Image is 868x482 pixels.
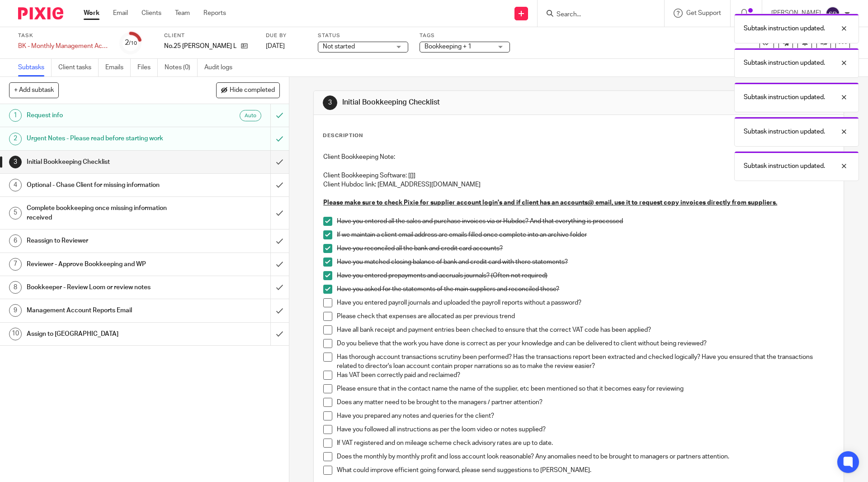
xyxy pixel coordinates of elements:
p: No.25 [PERSON_NAME] Ltd [164,42,236,51]
p: Does any matter need to be brought to the managers / partner attention? [337,398,834,407]
p: Have you followed all instructions as per the loom video or notes supplied? [337,425,834,434]
p: Have you entered payroll journals and uploaded the payroll reports without a password? [337,298,834,307]
p: Have you asked for the statements of the main suppliers and reconciled these? [337,285,834,294]
div: 7 [9,258,22,271]
div: 3 [9,156,22,168]
p: Please ensure that in the contact name the name of the supplier, etc been mentioned so that it be... [337,384,834,393]
img: svg%3E [826,6,840,21]
h1: Reassign to Reviewer [27,234,183,248]
p: Has thorough account transactions scrutiny been performed? Has the transactions report been extra... [337,353,834,371]
img: Pixie [18,7,63,19]
u: Please make sure to check Pixie for supplier account login's and if client has an accounts@ email... [323,200,777,206]
label: Tags [420,32,510,39]
h1: Complete bookkeeping once missing information received [27,201,183,224]
p: Has VAT been correctly paid and reclaimed? [337,371,834,380]
p: Client Hubdoc link: [EMAIL_ADDRESS][DOMAIN_NAME] [323,180,834,189]
label: Client [164,32,255,39]
h1: Initial Bookkeeping Checklist [27,155,183,169]
a: Subtasks [18,59,52,76]
p: If we maintain a client email address are emails filled once complete into an archive folder [337,230,834,239]
button: Hide completed [216,82,280,98]
p: Client Bookkeeping Software: [[]] [323,171,834,180]
div: Auto [240,110,261,121]
a: Audit logs [204,59,239,76]
p: Does the monthly by monthly profit and loss account look reasonable? Any anomalies need to be bro... [337,452,834,461]
small: /10 [129,41,137,46]
span: Hide completed [230,87,275,94]
p: Please check that expenses are allocated as per previous trend [337,312,834,321]
div: 2 [9,133,22,145]
a: Team [175,9,190,18]
h1: Reviewer - Approve Bookkeeping and WP [27,258,183,271]
h1: Management Account Reports Email [27,304,183,317]
p: Do you believe that the work you have done is correct as per your knowledge and can be delivered ... [337,339,834,348]
p: Subtask instruction updated. [744,127,825,136]
div: 8 [9,281,22,294]
div: BK - Monthly Management Accounts [18,42,108,51]
p: Have all bank receipt and payment entries been checked to ensure that the correct VAT code has be... [337,325,834,334]
button: + Add subtask [9,82,59,98]
p: What could improve efficient going forward, please send suggestions to [PERSON_NAME]. [337,466,834,475]
a: Clients [142,9,161,18]
h1: Request info [27,109,183,122]
h1: Initial Bookkeeping Checklist [342,98,598,107]
div: 4 [9,179,22,191]
p: Subtask instruction updated. [744,24,825,33]
p: Have you entered all the sales and purchase invoices via or Hubdoc? And that everything is processed [337,217,834,226]
h1: Bookkeeper - Review Loom or review notes [27,281,183,294]
p: Have you entered prepayments and accruals journals? (Often not required) [337,271,834,280]
p: Have you prepared any notes and queries for the client? [337,411,834,420]
div: 5 [9,207,22,220]
h1: Assign to [GEOGRAPHIC_DATA] [27,327,183,341]
a: Work [84,9,99,18]
p: Subtask instruction updated. [744,93,825,102]
span: Not started [323,43,355,50]
a: Email [113,9,128,18]
h1: Optional - Chase Client for missing information [27,178,183,192]
label: Status [318,32,408,39]
a: Client tasks [58,59,99,76]
p: Client Bookkeeping Note: [323,153,834,162]
a: Reports [203,9,226,18]
div: 9 [9,304,22,317]
label: Task [18,32,108,39]
span: Bookkeeping + 1 [425,43,472,50]
a: Notes (0) [165,59,198,76]
p: Have you reconciled all the bank and credit card accounts? [337,244,834,253]
p: Description [323,132,363,139]
div: 6 [9,234,22,247]
p: Subtask instruction updated. [744,58,825,67]
span: [DATE] [266,43,285,49]
p: Have you matched closing balance of bank and credit card with there statements? [337,258,834,267]
div: 1 [9,109,22,122]
p: Subtask instruction updated. [744,162,825,171]
a: Emails [105,59,131,76]
h1: Urgent Notes - Please read before starting work [27,132,183,145]
div: 3 [323,95,337,110]
div: 10 [9,328,22,340]
a: Files [137,59,158,76]
p: If VAT registered and on mileage scheme check advisory rates are up to date. [337,439,834,448]
label: Due by [266,32,307,39]
div: 2 [125,38,137,48]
